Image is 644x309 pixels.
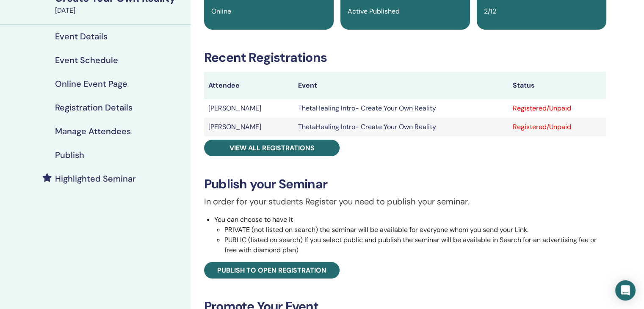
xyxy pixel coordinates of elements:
div: Registered/Unpaid [513,122,602,132]
span: Online [211,7,231,16]
h4: Event Schedule [55,55,118,65]
td: ThetaHealing Intro- Create Your Own Reality [294,99,508,118]
h4: Publish [55,150,84,160]
th: Status [509,72,606,99]
li: PRIVATE (not listed on search) the seminar will be available for everyone whom you send your Link. [224,225,606,235]
td: ThetaHealing Intro- Create Your Own Reality [294,118,508,136]
th: Event [294,72,508,99]
th: Attendee [204,72,294,99]
a: View all registrations [204,140,340,156]
h3: Recent Registrations [204,50,606,65]
h4: Registration Details [55,102,133,113]
span: Active Published [348,7,400,16]
li: PUBLIC (listed on search) If you select public and publish the seminar will be available in Searc... [224,235,606,255]
div: [DATE] [55,6,185,16]
h4: Manage Attendees [55,126,131,136]
span: View all registrations [229,143,315,152]
h3: Publish your Seminar [204,177,606,192]
div: Registered/Unpaid [513,103,602,113]
span: 2/12 [484,7,496,16]
li: You can choose to have it [214,215,606,255]
h4: Online Event Page [55,79,127,89]
a: Publish to open registration [204,262,340,279]
h4: Event Details [55,31,108,41]
div: Open Intercom Messenger [615,280,636,301]
td: [PERSON_NAME] [204,99,294,118]
span: Publish to open registration [217,266,326,275]
h4: Highlighted Seminar [55,174,136,184]
p: In order for your students Register you need to publish your seminar. [204,195,606,208]
td: [PERSON_NAME] [204,118,294,136]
